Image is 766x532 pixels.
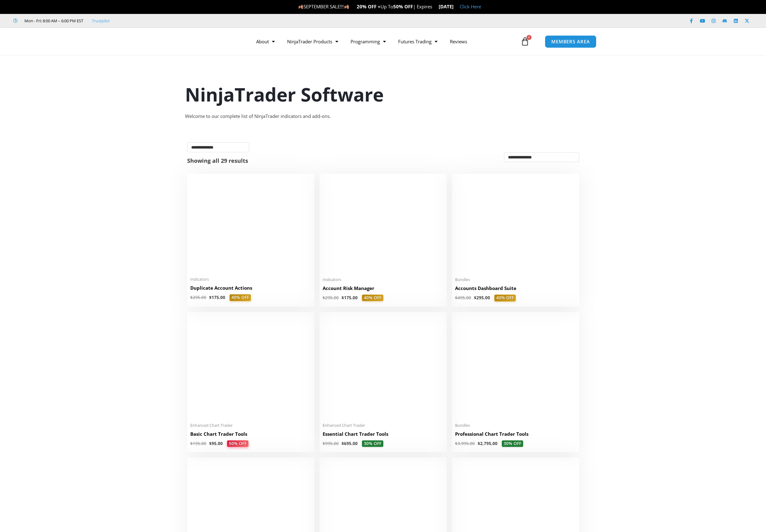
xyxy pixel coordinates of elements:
img: Essential Chart Trader Tools [323,315,444,419]
div: Welcome to our complete list of NinjaTrader indicators and add-ons. [185,112,581,121]
strong: [DATE] [439,3,454,10]
span: $ [342,441,344,446]
p: Showing all 29 results [187,158,248,163]
bdi: 175.00 [342,295,358,301]
bdi: 295.00 [323,295,339,301]
img: ⌛ [432,4,437,9]
span: MEMBERS AREA [551,39,590,44]
h2: Essential Chart Trader Tools [323,431,444,437]
strong: 20% OFF + [357,3,381,10]
span: Indicators [190,277,311,282]
bdi: 695.00 [342,441,358,446]
span: $ [323,441,325,446]
strong: 50% OFF [393,3,413,10]
img: Account Risk Manager [323,177,444,273]
span: Bundles [455,423,576,428]
bdi: 95.00 [209,441,223,446]
a: Duplicate Account Actions [190,285,311,294]
span: 30% OFF [502,440,523,447]
span: $ [323,295,325,301]
h2: Account Risk Manager [323,285,444,292]
a: Reviews [444,34,473,49]
span: 40% OFF [362,295,383,301]
img: LogoAI | Affordable Indicators – NinjaTrader [161,30,228,53]
bdi: 3,995.00 [455,441,475,446]
span: Mon - Fri: 8:00 AM – 6:00 PM EST [23,17,83,24]
bdi: 195.00 [190,441,206,446]
span: Bundles [455,277,576,282]
h2: Professional Chart Trader Tools [455,431,576,437]
span: $ [478,441,480,446]
img: BasicTools [190,315,311,419]
img: Duplicate Account Actions [190,177,311,273]
select: Shop order [504,152,579,162]
img: ProfessionalToolsBundlePage [455,315,576,419]
span: $ [209,441,212,446]
span: Enhanced Chart Trader [190,423,311,428]
bdi: 295.00 [190,295,206,300]
a: Essential Chart Trader Tools [323,431,444,440]
a: Accounts Dashboard Suite [455,285,576,295]
span: $ [455,295,458,301]
h2: Accounts Dashboard Suite [455,285,576,292]
a: MEMBERS AREA [545,35,596,48]
a: Professional Chart Trader Tools [455,431,576,440]
span: Indicators [323,277,444,282]
h1: NinjaTrader Software [185,81,581,107]
a: Futures Trading [392,34,444,49]
nav: Menu [250,34,519,49]
span: Enhanced Chart Trader [323,423,444,428]
span: $ [455,441,458,446]
a: NinjaTrader Products [281,34,344,49]
img: 🍂 [344,4,349,9]
span: $ [190,441,193,446]
bdi: 495.00 [455,295,471,301]
span: 30% OFF [362,440,383,447]
a: Account Risk Manager [323,285,444,295]
span: 50% OFF [227,440,248,447]
h2: Basic Chart Trader Tools [190,431,311,437]
span: 40% OFF [494,295,516,301]
span: SEPTEMBER SALE!!! Up To | Expires [298,3,438,10]
a: 0 [511,32,539,50]
bdi: 995.00 [323,441,339,446]
a: Basic Chart Trader Tools [190,431,311,440]
h2: Duplicate Account Actions [190,285,311,291]
a: Click Here [460,3,481,10]
span: $ [474,295,476,301]
a: About [250,34,281,49]
bdi: 2,795.00 [478,441,497,446]
a: Trustpilot [92,17,110,24]
span: 40% OFF [230,294,251,301]
bdi: 175.00 [209,295,225,300]
span: $ [209,295,212,300]
bdi: 295.00 [474,295,490,301]
span: 0 [527,35,531,40]
img: Accounts Dashboard Suite [455,177,576,273]
span: $ [342,295,344,301]
a: Programming [344,34,392,49]
img: 🍂 [299,4,303,9]
span: $ [190,295,193,300]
